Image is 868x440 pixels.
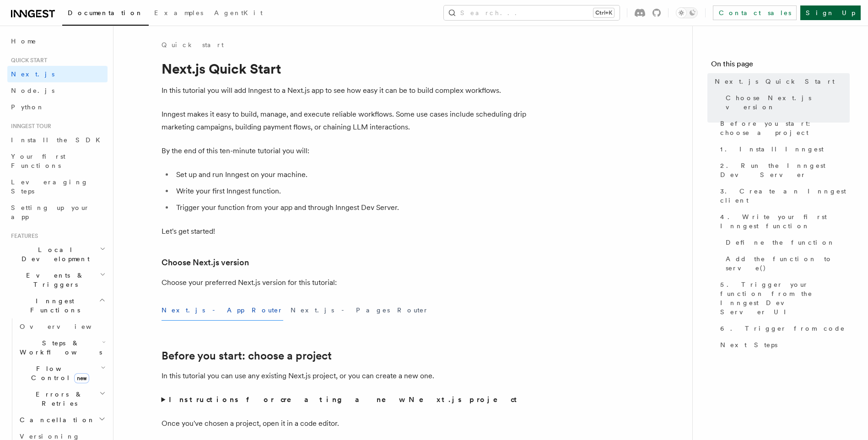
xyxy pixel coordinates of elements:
[16,390,99,408] span: Errors & Retries
[717,115,850,141] a: Before you start: choose a project
[162,108,528,134] p: Inngest makes it easy to build, manage, and execute reliable workflows. Some use cases include sc...
[720,161,850,179] span: 2. Run the Inngest Dev Server
[717,276,850,320] a: 5. Trigger your function from the Inngest Dev Server UI
[20,433,80,440] span: Versioning
[7,245,100,263] span: Local Development
[16,335,108,360] button: Steps & Workflows
[7,199,108,225] a: Setting up your app
[11,70,54,78] span: Next.js
[162,225,528,238] p: Let's get started!
[162,417,528,430] p: Once you've chosen a project, open it in a code editor.
[715,77,835,86] span: Next.js Quick Start
[68,9,143,16] span: Documentation
[7,241,108,267] button: Local Development
[7,57,47,64] span: Quick start
[726,254,850,273] span: Add the function to serve()
[214,9,263,16] span: AgentKit
[16,386,108,412] button: Errors & Retries
[16,338,102,357] span: Steps & Workflows
[162,60,528,77] h1: Next.js Quick Start
[713,5,797,20] a: Contact sales
[16,318,108,335] a: Overview
[7,123,51,130] span: Inngest tour
[726,238,835,247] span: Define the function
[676,7,698,18] button: Toggle dark mode
[162,349,332,362] a: Before you start: choose a project
[717,320,850,337] a: 6. Trigger from code
[173,168,528,181] li: Set up and run Inngest on your machine.
[16,364,101,382] span: Flow Control
[7,66,108,82] a: Next.js
[720,340,777,349] span: Next Steps
[711,59,850,73] h4: On this page
[209,3,268,25] a: AgentKit
[800,5,861,20] a: Sign Up
[7,99,108,115] a: Python
[711,73,850,90] a: Next.js Quick Start
[7,148,108,174] a: Your first Functions
[162,276,528,289] p: Choose your preferred Next.js version for this tutorial:
[717,183,850,209] a: 3. Create an Inngest client
[173,201,528,214] li: Trigger your function from your app and through Inngest Dev Server.
[16,412,108,428] button: Cancellation
[11,87,54,94] span: Node.js
[173,185,528,198] li: Write your first Inngest function.
[722,251,850,276] a: Add the function to serve()
[593,8,614,17] kbd: Ctrl+K
[162,40,224,49] a: Quick start
[717,157,850,183] a: 2. Run the Inngest Dev Server
[154,9,203,16] span: Examples
[149,3,209,25] a: Examples
[7,82,108,99] a: Node.js
[7,271,100,289] span: Events & Triggers
[20,323,114,330] span: Overview
[62,3,149,26] a: Documentation
[717,209,850,234] a: 4. Write your first Inngest function
[720,324,845,333] span: 6. Trigger from code
[169,395,521,404] strong: Instructions for creating a new Next.js project
[720,145,824,154] span: 1. Install Inngest
[7,293,108,318] button: Inngest Functions
[720,212,850,231] span: 4. Write your first Inngest function
[7,33,108,49] a: Home
[444,5,620,20] button: Search...Ctrl+K
[720,280,850,317] span: 5. Trigger your function from the Inngest Dev Server UI
[726,93,850,112] span: Choose Next.js version
[717,337,850,353] a: Next Steps
[162,145,528,157] p: By the end of this ten-minute tutorial you will:
[162,84,528,97] p: In this tutorial you will add Inngest to a Next.js app to see how easy it can be to build complex...
[16,360,108,386] button: Flow Controlnew
[291,300,429,321] button: Next.js - Pages Router
[720,187,850,205] span: 3. Create an Inngest client
[162,370,528,382] p: In this tutorial you can use any existing Next.js project, or you can create a new one.
[11,178,88,195] span: Leveraging Steps
[7,232,38,240] span: Features
[7,296,99,315] span: Inngest Functions
[11,153,65,169] span: Your first Functions
[11,204,90,220] span: Setting up your app
[11,136,106,144] span: Install the SDK
[162,256,249,269] a: Choose Next.js version
[16,415,95,424] span: Cancellation
[720,119,850,137] span: Before you start: choose a project
[7,174,108,199] a: Leveraging Steps
[162,300,283,321] button: Next.js - App Router
[162,393,528,406] summary: Instructions for creating a new Next.js project
[722,234,850,251] a: Define the function
[722,90,850,115] a: Choose Next.js version
[11,37,37,46] span: Home
[717,141,850,157] a: 1. Install Inngest
[7,132,108,148] a: Install the SDK
[74,373,89,383] span: new
[7,267,108,293] button: Events & Triggers
[11,103,44,111] span: Python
